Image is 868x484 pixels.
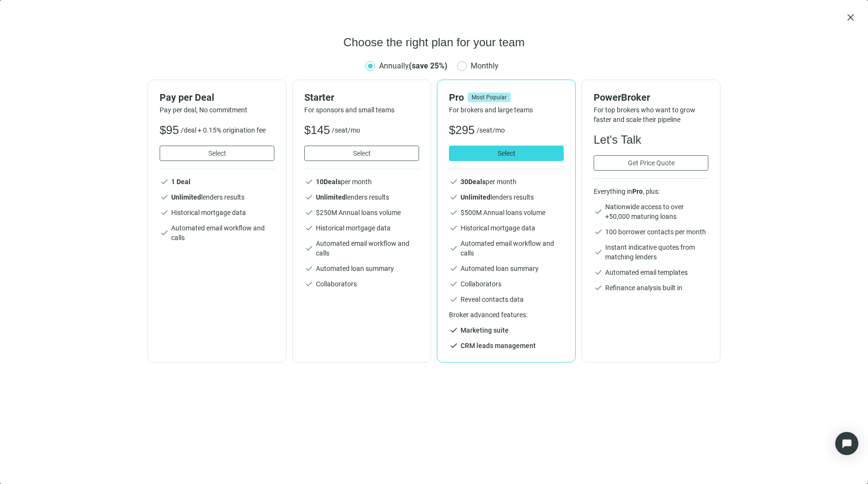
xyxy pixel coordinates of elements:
[316,193,346,201] b: Unlimited
[449,92,464,103] span: Pro
[845,12,856,23] button: close
[304,177,314,187] span: check
[304,146,419,161] button: Select
[171,178,190,186] b: 1 Deal
[461,178,486,186] b: 30 Deals
[449,279,459,289] span: check
[409,61,448,70] b: (save 25%)
[449,295,459,304] span: check
[160,92,214,103] span: Pay per Deal
[160,208,169,217] span: check
[449,122,475,138] span: $295
[449,192,459,202] span: check
[316,178,372,186] span: per month
[304,208,314,217] span: check
[449,264,459,273] span: check
[353,149,371,157] span: Select
[476,125,505,135] span: /seat/mo
[594,92,650,103] span: PowerBroker
[160,228,169,238] span: check
[449,146,564,161] button: Select
[461,223,535,233] span: Historical mortgage data
[594,227,603,237] span: check
[605,202,708,221] span: Nationwide access to over +50,000 maturing loans
[316,193,389,201] span: lenders results
[208,149,226,157] span: Select
[605,283,682,293] span: Refinance analysis built in
[594,283,603,293] span: check
[316,264,394,273] span: Automated loan summary
[461,279,502,289] span: Collaborators
[449,105,564,115] span: For brokers and large teams
[304,122,330,138] span: $145
[171,193,244,201] span: lenders results
[628,159,675,167] span: Get Price Quote
[304,92,334,103] span: Starter
[468,93,511,102] span: Most Popular
[316,223,391,233] span: Historical mortgage data
[461,193,490,201] b: Unlimited
[461,341,536,350] span: CRM leads management
[316,209,401,216] span: $ 250 M Annual loans volume
[605,242,708,262] span: Instant indicative quotes from matching lenders
[160,105,274,115] span: Pay per deal, No commitment
[461,178,516,186] span: per month
[461,193,534,201] span: lenders results
[304,264,314,273] span: check
[594,155,708,171] button: Get Price Quote
[304,105,419,115] span: For sponsors and small teams
[461,239,564,258] span: Automated email workflow and calls
[594,207,603,216] span: check
[304,223,314,233] span: check
[632,188,643,195] b: Pro
[594,187,708,196] span: Everything in , plus:
[461,295,524,304] span: Reveal contacts data
[594,247,603,257] span: check
[181,125,266,135] span: /deal + 0.15% origination fee
[160,122,179,138] span: $95
[594,105,708,124] span: For top brokers who want to grow faster and scale their pipeline
[449,208,459,217] span: check
[461,209,545,216] span: $ 500 M Annual loans volume
[379,61,448,70] span: Annually
[160,192,169,202] span: check
[467,60,502,72] span: Monthly
[304,243,314,253] span: check
[594,268,603,277] span: check
[449,325,459,335] span: check
[160,177,169,187] span: check
[171,208,246,217] span: Historical mortgage data
[304,192,314,202] span: check
[316,279,357,289] span: Collaborators
[498,149,515,157] span: Select
[449,310,564,320] span: Broker advanced features:
[449,177,459,187] span: check
[605,227,706,237] span: 100 borrower contacts per month
[332,125,360,135] span: /seat/mo
[343,35,525,50] span: Choose the right plan for your team
[171,193,201,201] b: Unlimited
[835,432,858,455] div: Open Intercom Messenger
[605,268,688,277] span: Automated email templates
[316,239,419,258] span: Automated email workflow and calls
[160,146,274,161] button: Select
[461,264,539,273] span: Automated loan summary
[316,178,341,186] b: 10 Deals
[594,132,641,148] span: Let's Talk
[461,325,509,335] span: Marketing suite
[304,279,314,289] span: check
[449,243,459,253] span: check
[171,223,274,242] span: Automated email workflow and calls
[449,341,459,350] span: check
[449,223,459,233] span: check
